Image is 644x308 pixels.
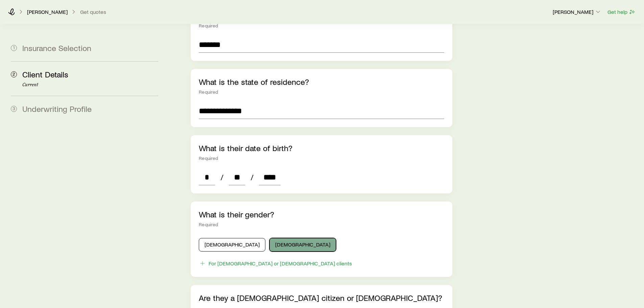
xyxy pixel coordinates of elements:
div: Required [199,156,444,161]
div: For [DEMOGRAPHIC_DATA] or [DEMOGRAPHIC_DATA] clients [209,260,352,267]
span: Client Details [22,69,68,79]
p: What is their gender? [199,210,444,219]
button: Get quotes [80,9,106,15]
button: Get help [607,8,636,16]
div: Required [199,89,444,95]
span: / [218,172,226,182]
p: What is the state of residence? [199,77,444,87]
p: Current [22,82,158,88]
p: [PERSON_NAME] [553,8,601,15]
div: Required [199,222,444,227]
span: 1 [11,45,17,51]
span: 3 [11,106,17,112]
button: [PERSON_NAME] [552,8,602,16]
span: / [248,172,256,182]
button: [DEMOGRAPHIC_DATA] [269,238,336,252]
p: [PERSON_NAME] [27,8,68,15]
div: Required [199,23,444,28]
span: Insurance Selection [22,43,91,53]
p: What is their date of birth? [199,143,444,153]
span: Underwriting Profile [22,104,92,114]
button: [DEMOGRAPHIC_DATA] [199,238,265,252]
p: Are they a [DEMOGRAPHIC_DATA] citizen or [DEMOGRAPHIC_DATA]? [199,293,444,303]
span: 2 [11,71,17,77]
button: For [DEMOGRAPHIC_DATA] or [DEMOGRAPHIC_DATA] clients [199,260,352,267]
